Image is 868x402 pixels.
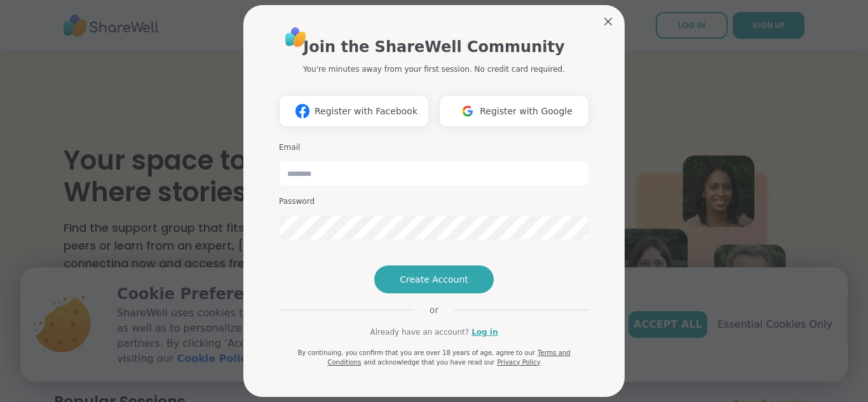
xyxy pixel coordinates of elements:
[279,142,589,153] h3: Email
[279,95,429,127] button: Register with Facebook
[497,359,540,366] a: Privacy Policy
[297,349,535,356] span: By continuing, you confirm that you are over 18 years of age, agree to our
[439,95,589,127] button: Register with Google
[471,326,498,338] a: Log in
[374,265,494,293] button: Create Account
[414,304,454,316] span: or
[327,349,570,366] a: Terms and Conditions
[456,99,480,123] img: ShareWell Logomark
[370,326,469,338] span: Already have an account?
[480,105,573,118] span: Register with Google
[290,99,315,123] img: ShareWell Logomark
[303,36,564,58] h1: Join the ShareWell Community
[281,23,310,51] img: ShareWell Logo
[303,64,565,75] p: You're minutes away from your first session. No credit card required.
[363,359,494,366] span: and acknowledge that you have read our
[315,105,417,118] span: Register with Facebook
[279,196,589,207] h3: Password
[400,273,468,286] span: Create Account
